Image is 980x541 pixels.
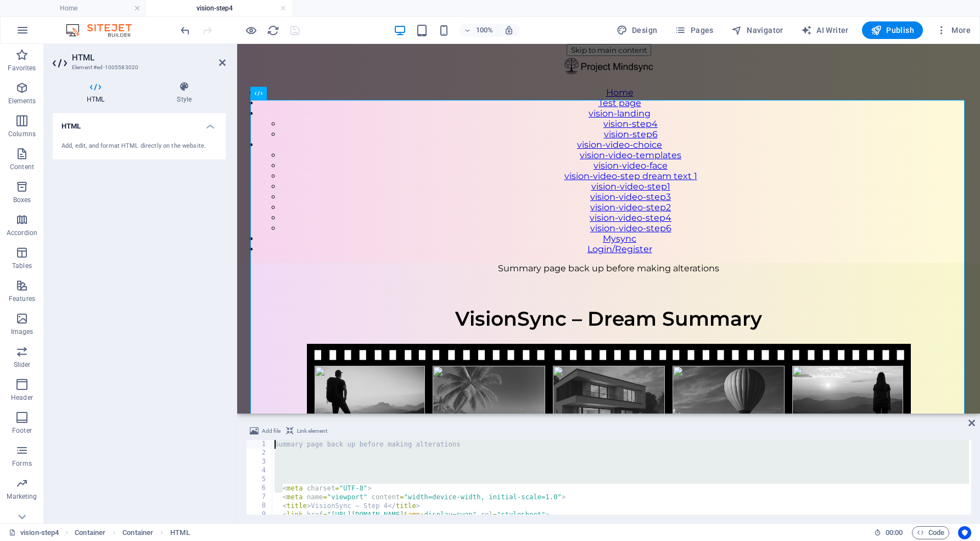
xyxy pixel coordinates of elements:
h4: Style [143,81,226,104]
button: More [932,21,975,39]
div: 1 [247,440,273,449]
button: undo [178,24,192,37]
p: Content [10,163,34,171]
p: Accordion [7,228,37,237]
span: Navigator [731,25,783,36]
p: Marketing [7,492,37,501]
button: Navigator [727,21,788,39]
p: Boxes [13,196,31,204]
button: Link element [284,425,329,438]
h4: HTML [53,113,226,133]
button: Code [912,526,949,539]
div: Design (Ctrl+Alt+Y) [612,21,662,39]
div: 6 [247,484,273,493]
span: Click to select. Double-click to edit [170,526,189,539]
p: Slider [14,360,31,369]
span: Pages [675,25,713,36]
div: 2 [247,449,273,458]
button: Design [612,21,662,39]
button: Usercentrics [958,526,971,539]
div: 4 [247,466,273,475]
p: Forms [12,459,32,468]
h2: HTML [72,53,226,63]
button: AI Writer [797,21,853,39]
p: Tables [12,261,32,270]
button: reload [266,24,279,37]
span: Link element [297,425,327,438]
h3: Element #ed-1005583020 [72,63,204,72]
p: Elements [8,97,36,105]
span: Code [917,526,944,539]
button: 100% [459,24,498,37]
h4: HTML [53,81,143,104]
span: AI Writer [801,25,849,36]
span: Design [617,25,658,36]
span: Click to select. Double-click to edit [75,526,105,539]
div: 5 [247,475,273,484]
span: More [936,25,971,36]
h6: Session time [874,526,903,539]
div: 8 [247,501,273,510]
button: Pages [670,21,718,39]
i: Reload page [267,24,279,37]
p: Favorites [8,64,36,72]
div: 3 [247,458,273,466]
p: Footer [12,426,32,435]
div: Add, edit, and format HTML directly on the website. [61,142,217,151]
p: Header [11,393,33,402]
p: Images [11,327,33,336]
button: Publish [862,21,923,39]
nav: breadcrumb [75,526,189,539]
button: Add file [248,425,282,438]
h4: vision-step4 [146,2,292,14]
div: 7 [247,493,273,501]
span: Add file [262,425,281,438]
span: Click to select. Double-click to edit [122,526,153,539]
p: Columns [8,130,36,138]
a: Click to cancel selection. Double-click to open Pages [9,526,59,539]
span: : [893,528,895,537]
h6: 100% [475,24,493,37]
p: Features [9,294,35,303]
div: 9 [247,510,273,519]
span: 00 00 [886,526,903,539]
span: Publish [871,25,914,36]
img: Editor Logo [63,24,145,37]
i: On resize automatically adjust zoom level to fit chosen device. [504,25,514,35]
i: Undo: Change HTML (Ctrl+Z) [179,24,192,37]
